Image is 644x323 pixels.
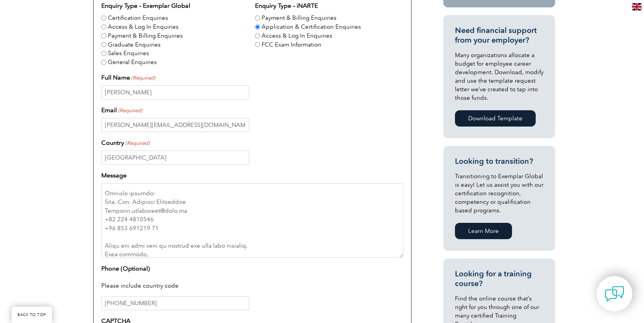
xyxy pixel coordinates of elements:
[101,73,155,82] label: Full Name
[108,40,161,49] label: Graduate Enquiries
[101,171,127,180] label: Message
[101,1,190,10] legend: Enquiry Type – Exemplar Global
[455,51,543,102] p: Many organizations allocate a budget for employee career development. Download, modify and use th...
[108,23,179,31] label: Access & Log In Enquiries
[455,156,543,166] h3: Looking to transition?
[108,31,183,40] label: Payment & Billing Enquiries
[117,107,142,115] span: (Required)
[108,58,157,67] label: General Enquiries
[455,110,536,127] a: Download Template
[262,31,332,40] label: Access & Log In Enquiries
[632,3,642,10] img: en
[455,269,543,288] h3: Looking for a training course?
[108,14,168,23] label: Certification Enquiries
[101,276,403,297] div: Please include country code
[455,172,543,215] p: Transitioning to Exemplar Global is easy! Let us assist you with our certification recognition, c...
[101,264,150,273] label: Phone (Optional)
[101,106,142,115] label: Email
[130,74,155,82] span: (Required)
[101,138,149,148] label: Country
[12,307,52,323] a: BACK TO TOP
[455,26,543,45] h3: Need financial support from your employer?
[262,40,321,49] label: FCC Exam Information
[262,23,361,31] label: Application & Certification Enquiries
[605,284,624,304] img: contact-chat.png
[108,49,149,58] label: Sales Enquiries
[255,1,318,10] legend: Enquiry Type – iNARTE
[262,14,337,23] label: Payment & Billing Enquiries
[455,223,512,239] a: Learn More
[125,139,149,147] span: (Required)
